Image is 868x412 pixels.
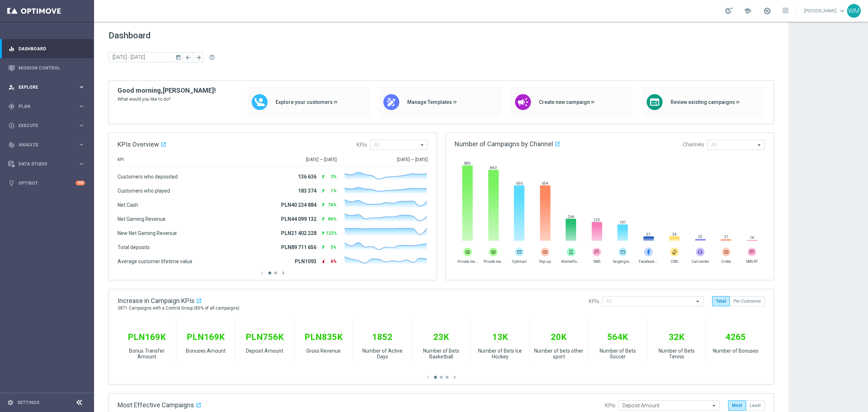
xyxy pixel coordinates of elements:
span: keyboard_arrow_down [838,7,846,15]
span: Analyze [18,143,78,147]
span: Data Studio [18,162,78,166]
i: track_changes [8,142,15,148]
div: Plan [8,103,78,110]
button: gps_fixed Plan keyboard_arrow_right [8,104,85,109]
i: gps_fixed [8,103,15,110]
div: Explore [8,84,78,91]
button: track_changes Analyze keyboard_arrow_right [8,142,85,148]
a: [PERSON_NAME]keyboard_arrow_down [803,5,847,16]
i: keyboard_arrow_right [78,122,85,129]
span: Execute [18,123,78,128]
span: Plan [18,104,78,109]
div: Data Studio [8,161,78,167]
i: keyboard_arrow_right [78,84,85,91]
span: school [744,7,752,15]
a: Dashboard [18,39,85,58]
div: +10 [76,181,85,185]
i: lightbulb [8,180,15,186]
div: Execute [8,122,78,129]
div: Analyze [8,142,78,148]
a: Optibot [18,173,76,193]
div: Optibot [8,173,85,193]
div: WM [847,4,861,18]
i: keyboard_arrow_right [78,141,85,148]
button: equalizer Dashboard [8,46,85,52]
div: Mission Control [8,58,85,77]
button: Data Studio keyboard_arrow_right [8,161,85,167]
a: Mission Control [18,58,85,77]
button: lightbulb Optibot +10 [8,180,85,186]
i: play_circle_outline [8,122,15,129]
i: settings [7,399,14,406]
button: Mission Control [8,65,85,71]
a: Settings [17,400,39,405]
i: keyboard_arrow_right [78,160,85,167]
span: Explore [18,85,78,89]
button: person_search Explore keyboard_arrow_right [8,84,85,90]
button: play_circle_outline Execute keyboard_arrow_right [8,123,85,129]
i: equalizer [8,46,15,52]
div: Dashboard [8,39,85,58]
i: keyboard_arrow_right [78,103,85,110]
i: person_search [8,84,15,91]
